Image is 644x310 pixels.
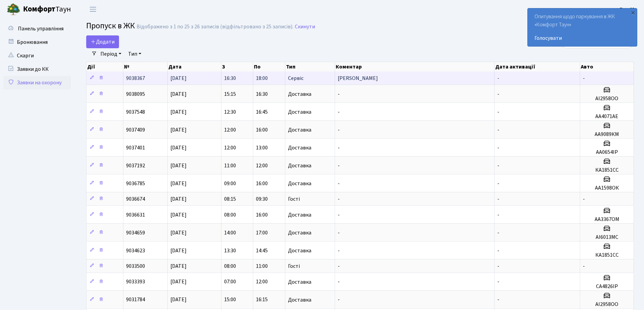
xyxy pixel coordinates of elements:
[256,75,268,82] span: 18:00
[126,90,145,98] span: 9038095
[583,216,631,223] h5: АА3367ОМ
[497,247,499,254] span: -
[170,211,187,219] span: [DATE]
[338,247,340,254] span: -
[338,262,340,270] span: -
[335,62,494,72] th: Коментар
[224,247,236,254] span: 13:30
[256,296,268,304] span: 16:15
[583,95,631,102] h5: АІ2958ОО
[497,296,499,304] span: -
[338,126,340,134] span: -
[528,8,637,46] div: Опитування щодо паркування в ЖК «Комфорт Таун»
[123,62,167,72] th: №
[583,252,631,258] h5: КА1851СС
[126,108,145,116] span: 9037548
[338,195,340,203] span: -
[3,35,71,49] a: Бронювання
[497,162,499,169] span: -
[583,131,631,138] h5: АА9089КМ
[170,278,187,286] span: [DATE]
[338,229,340,236] span: -
[224,162,236,169] span: 11:00
[224,296,236,304] span: 15:00
[126,296,145,304] span: 9031784
[170,180,187,187] span: [DATE]
[288,163,311,168] span: Доставка
[497,144,499,151] span: -
[288,263,300,269] span: Гості
[497,75,499,82] span: -
[91,38,115,46] span: Додати
[224,211,236,219] span: 08:00
[583,283,631,290] h5: СА4826ІР
[256,278,268,286] span: 12:00
[338,180,340,187] span: -
[497,108,499,116] span: -
[497,195,499,203] span: -
[170,229,187,236] span: [DATE]
[256,126,268,134] span: 16:00
[126,126,145,134] span: 9037409
[170,75,187,82] span: [DATE]
[534,34,630,42] a: Голосувати
[288,127,311,133] span: Доставка
[338,90,340,98] span: -
[253,62,285,72] th: По
[256,144,268,151] span: 13:00
[288,279,311,285] span: Доставка
[224,108,236,116] span: 12:30
[170,108,187,116] span: [DATE]
[137,24,293,30] div: Відображено з 1 по 25 з 26 записів (відфільтровано з 25 записів).
[338,144,340,151] span: -
[170,126,187,134] span: [DATE]
[126,195,145,203] span: 9036674
[256,247,268,254] span: 14:45
[126,162,145,169] span: 9037192
[125,48,144,60] a: Тип
[497,90,499,98] span: -
[86,35,119,48] a: Додати
[170,144,187,151] span: [DATE]
[3,22,71,35] a: Панель управління
[170,262,187,270] span: [DATE]
[338,211,340,219] span: -
[583,149,631,156] h5: АА0654ІР
[224,90,236,98] span: 15:15
[285,62,335,72] th: Тип
[170,296,187,304] span: [DATE]
[86,20,135,32] span: Пропуск в ЖК
[256,180,268,187] span: 16:00
[224,126,236,134] span: 12:00
[583,262,585,270] span: -
[85,4,101,15] button: Переключити навігацію
[497,262,499,270] span: -
[170,90,187,98] span: [DATE]
[126,229,145,236] span: 9034659
[256,90,268,98] span: 16:30
[170,162,187,169] span: [DATE]
[224,262,236,270] span: 08:00
[620,5,636,13] a: Box M.
[288,181,311,186] span: Доставка
[256,195,268,203] span: 09:30
[3,49,71,62] a: Скарги
[497,229,499,236] span: -
[126,144,145,151] span: 9037401
[497,126,499,134] span: -
[497,278,499,286] span: -
[98,48,124,60] a: Період
[224,195,236,203] span: 08:15
[126,75,145,82] span: 9038367
[295,24,315,30] a: Скинути
[288,248,311,253] span: Доставка
[18,25,64,32] span: Панель управління
[580,62,634,72] th: Авто
[3,62,71,76] a: Заявки до КК
[583,195,585,203] span: -
[256,262,268,270] span: 11:00
[224,144,236,151] span: 12:00
[256,229,268,236] span: 17:00
[583,113,631,120] h5: АА4071АЕ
